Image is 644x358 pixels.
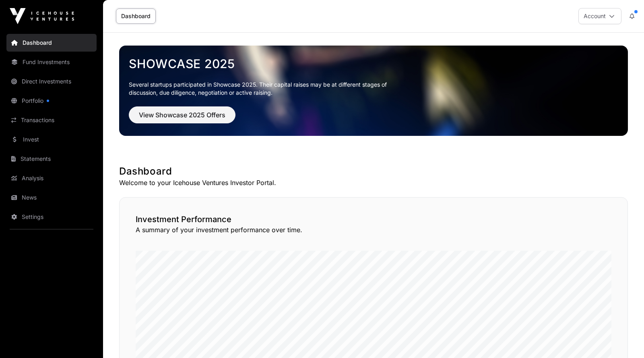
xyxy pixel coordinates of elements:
img: Icehouse Ventures Logo [10,8,74,24]
p: Welcome to your Icehouse Ventures Investor Portal. [119,178,628,187]
a: News [6,189,97,206]
p: A summary of your investment performance over time. [136,225,611,235]
h2: Investment Performance [136,214,611,225]
a: View Showcase 2025 Offers [129,114,235,123]
a: Transactions [6,111,97,129]
a: Dashboard [116,8,156,24]
a: Fund Investments [6,53,97,71]
a: Analysis [6,169,97,187]
a: Showcase 2025 [129,56,618,71]
a: Statements [6,150,97,168]
img: Showcase 2025 [119,46,628,136]
a: Dashboard [6,34,97,52]
h1: Dashboard [119,165,628,178]
a: Portfolio [6,92,97,110]
a: Direct Investments [6,73,97,90]
button: Account [578,8,621,24]
p: Several startups participated in Showcase 2025. Their capital raises may be at different stages o... [129,81,399,97]
span: View Showcase 2025 Offers [139,110,225,120]
iframe: Chat Widget [604,319,644,358]
a: Invest [6,131,97,148]
a: Settings [6,208,97,226]
button: View Showcase 2025 Offers [129,106,235,123]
